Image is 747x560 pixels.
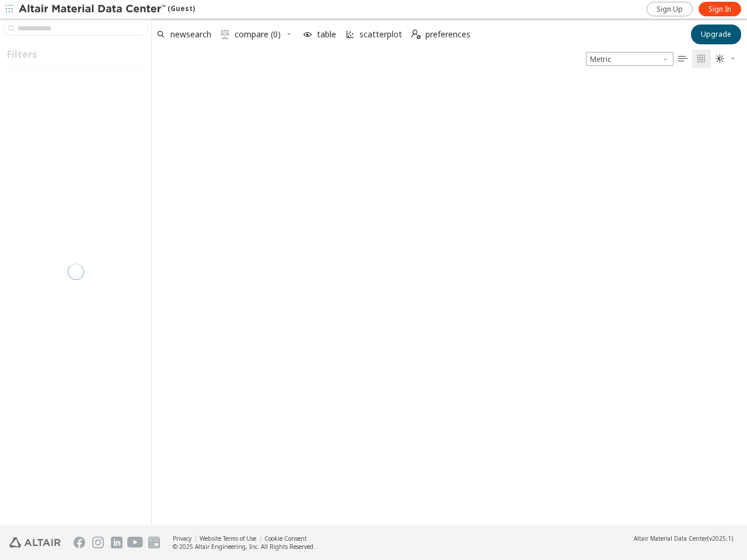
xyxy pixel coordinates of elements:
[173,542,315,551] div: © 2025 Altair Engineering, Inc. All Rights Reserved.
[264,534,307,542] a: Cookie Consent
[170,30,211,38] span: newsearch
[9,537,61,548] img: Altair Engineering
[221,30,230,39] i: 
[634,534,707,542] span: Altair Material Data Center
[647,2,693,16] a: Sign Up
[692,50,711,68] button: Tile View
[586,52,673,66] span: Metric
[715,54,725,64] i: 
[425,30,470,38] span: preferences
[701,30,731,39] span: Upgrade
[711,50,741,68] button: Theme
[359,30,402,38] span: scatterplot
[586,52,673,66] div: Unit System
[235,30,281,38] span: compare (0)
[708,5,731,14] span: Sign In
[673,50,692,68] button: Table View
[634,534,733,542] div: (v2025.1)
[657,5,683,14] span: Sign Up
[173,534,191,542] a: Privacy
[678,54,687,64] i: 
[19,3,195,15] div: (Guest)
[697,54,706,64] i: 
[691,24,741,44] button: Upgrade
[699,2,741,16] a: Sign In
[317,30,336,38] span: table
[19,3,167,15] img: Altair Material Data Center
[411,30,421,39] i: 
[200,534,256,542] a: Website Terms of Use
